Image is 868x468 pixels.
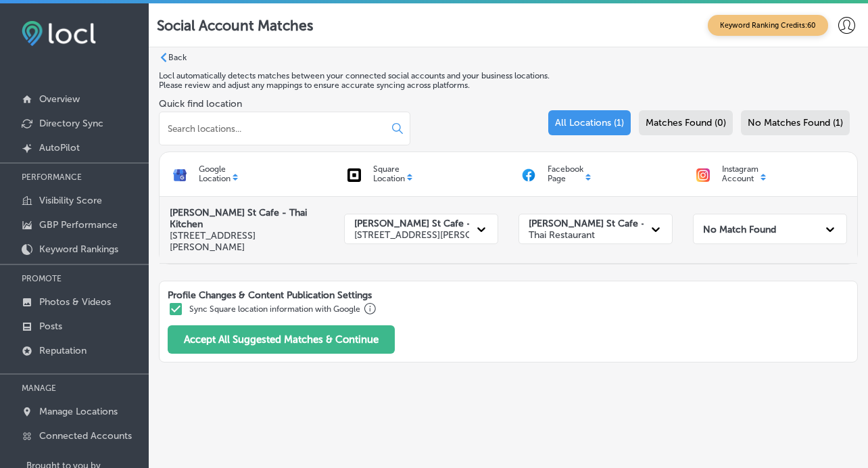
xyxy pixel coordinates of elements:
p: [STREET_ADDRESS][PERSON_NAME] [170,230,324,253]
p: Social Account Matches [157,17,313,34]
p: [STREET_ADDRESS][PERSON_NAME] [354,229,469,241]
p: Google Location [199,164,231,184]
label: Quick find location [159,98,410,110]
p: Please review and adjust any mappings to ensure accurate syncing across platforms. [159,80,858,90]
span: Keyword Ranking Credits: 60 [708,15,828,36]
p: Locl automatically detects matches between your connected social accounts and your business locat... [159,71,858,80]
p: Thai Restaurant [529,229,644,241]
p: Square Location [373,164,405,184]
p: Manage Locations [39,406,118,417]
p: Directory Sync [39,118,103,129]
p: Reputation [39,345,87,356]
strong: [PERSON_NAME] St Cafe - Thai Kitchen [354,218,527,229]
p: Visibility Score [39,195,102,206]
p: GBP Performance [39,219,118,231]
strong: [PERSON_NAME] St Cafe - Thai Kitchen [170,207,307,230]
button: Accept All Suggested Matches & Continue [168,325,395,354]
label: Sync Square location information with Google [189,304,360,314]
img: fda3e92497d09a02dc62c9cd864e3231.png [22,21,96,46]
span: No Matches Found (1) [748,117,843,128]
p: Profile Changes & Content Publication Settings [168,289,377,301]
p: Connected Accounts [39,430,132,442]
p: Instagram Account [722,164,758,184]
label: Back [168,53,187,62]
p: Overview [39,93,80,105]
p: Posts [39,321,62,332]
span: All Locations (1) [555,117,624,128]
input: Search locations... [166,122,379,135]
span: Matches Found (0) [646,117,726,128]
p: Photos & Videos [39,296,111,308]
strong: No Match Found [703,223,776,235]
p: Keyword Rankings [39,243,118,255]
p: AutoPilot [39,142,80,154]
p: Facebook Page [548,164,583,184]
strong: [PERSON_NAME] St Cafe - Thai Kitchen [529,218,702,229]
